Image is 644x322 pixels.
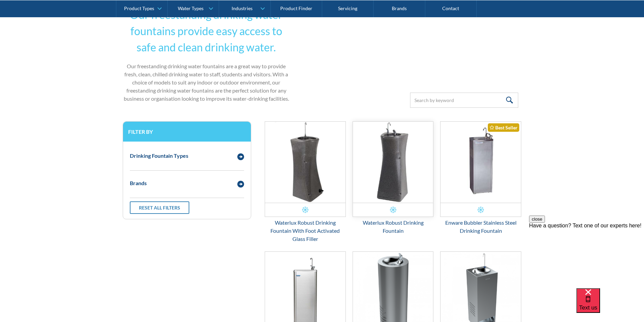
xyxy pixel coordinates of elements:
[576,288,644,322] iframe: podium webchat widget bubble
[353,122,433,203] img: Waterlux Robust Drinking Fountain
[353,219,434,235] div: Waterlux Robust Drinking Fountain
[124,5,154,11] div: Product Types
[410,93,518,108] input: Search by keyword
[265,121,346,243] a: Waterlux Robust Drinking Fountain With Foot Activated Glass FillerWaterlux Robust Drinking Founta...
[123,62,290,103] p: Our freestanding drinking water fountains are a great way to provide fresh, clean, chilled drinki...
[488,123,519,132] div: Best Seller
[440,122,521,203] img: Enware Bubbler Stainless Steel Drinking Fountain
[130,152,188,160] div: Drinking Fountain Types
[353,121,434,235] a: Waterlux Robust Drinking FountainWaterlux Robust Drinking Fountain
[178,5,204,11] div: Water Types
[529,216,644,297] iframe: podium webchat widget prompt
[440,219,521,235] div: Enware Bubbler Stainless Steel Drinking Fountain
[130,201,189,214] a: Reset all filters
[128,128,246,135] h3: Filter by
[440,121,521,235] a: Enware Bubbler Stainless Steel Drinking FountainBest SellerEnware Bubbler Stainless Steel Drinkin...
[123,7,290,55] h2: Our freestanding drinking water fountains provide easy access to safe and clean drinking water.
[232,5,253,11] div: Industries
[130,179,147,187] div: Brands
[265,219,346,243] div: Waterlux Robust Drinking Fountain With Foot Activated Glass Filler
[265,122,345,203] img: Waterlux Robust Drinking Fountain With Foot Activated Glass Filler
